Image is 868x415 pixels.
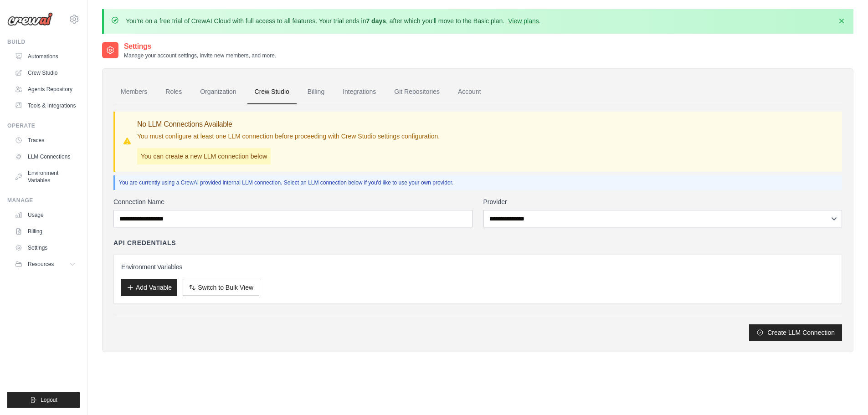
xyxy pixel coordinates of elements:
h4: API Credentials [113,238,176,247]
label: Provider [483,197,842,206]
p: You must configure at least one LLM connection before proceeding with Crew Studio settings config... [137,132,440,141]
strong: 7 days [366,17,386,25]
div: Manage [7,197,80,204]
a: Environment Variables [11,166,80,188]
a: Roles [158,80,189,104]
a: View plans [508,17,539,25]
p: You are currently using a CrewAI provided internal LLM connection. Select an LLM connection below... [119,179,838,186]
img: Logo [7,12,53,26]
a: Usage [11,208,80,222]
div: Build [7,38,80,46]
a: Billing [11,224,80,239]
a: Members [113,80,154,104]
button: Logout [7,392,80,408]
h2: Settings [124,41,276,52]
a: Account [451,80,488,104]
a: LLM Connections [11,149,80,164]
a: Automations [11,49,80,64]
button: Create LLM Connection [749,324,842,341]
a: Settings [11,241,80,255]
p: You can create a new LLM connection below [137,148,271,164]
a: Git Repositories [387,80,447,104]
span: Switch to Bulk View [198,283,253,292]
span: Logout [41,396,57,404]
label: Connection Name [113,197,473,206]
p: Manage your account settings, invite new members, and more. [124,52,276,59]
a: Tools & Integrations [11,98,80,113]
button: Resources [11,257,80,272]
a: Integrations [335,80,383,104]
a: Organization [193,80,243,104]
h3: Environment Variables [121,262,834,272]
h3: No LLM Connections Available [137,119,440,130]
a: Billing [300,80,332,104]
p: You're on a free trial of CrewAI Cloud with full access to all features. Your trial ends in , aft... [126,16,541,26]
a: Traces [11,133,80,148]
a: Agents Repository [11,82,80,97]
a: Crew Studio [247,80,297,104]
button: Add Variable [121,279,177,296]
button: Switch to Bulk View [183,279,259,296]
div: Operate [7,122,80,129]
span: Resources [28,261,54,268]
a: Crew Studio [11,66,80,80]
